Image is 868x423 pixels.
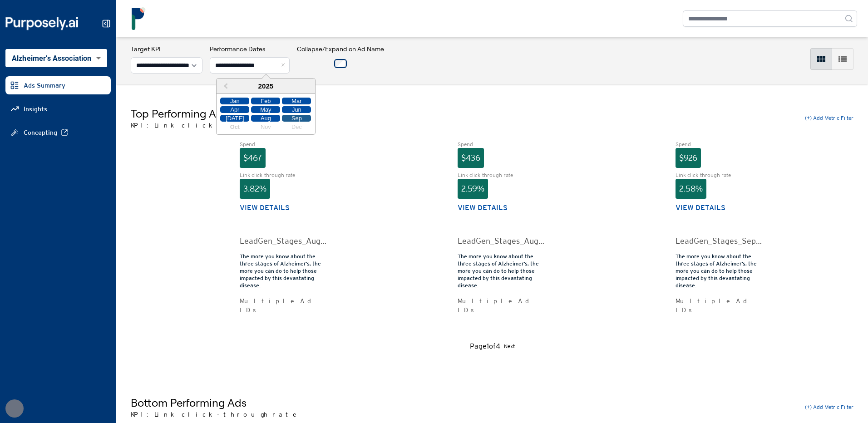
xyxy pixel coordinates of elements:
[240,141,327,148] div: Spend
[297,44,384,54] h3: Collapse/Expand on Ad Name
[458,235,545,247] div: LeadGen_Stages_August_GIF
[131,395,300,410] h5: Bottom Performing Ads
[220,123,249,130] div: Not available October 2025
[240,179,270,199] div: 3.82%
[280,57,290,74] button: Close
[217,79,315,94] div: 2025
[24,81,65,90] span: Ads Summary
[282,98,311,104] div: Choose March 2025
[5,123,111,142] a: Concepting
[282,115,311,122] div: Choose September 2025
[470,341,500,352] div: Page 1 of 4
[127,7,150,30] img: logo
[220,98,249,104] div: Choose January 2025
[24,128,57,137] span: Concepting
[240,202,290,213] button: View details
[805,403,853,411] button: (+) Add Metric Filter
[504,341,515,352] button: Next
[131,410,300,419] p: KPI: Link click-through rate
[5,49,107,67] div: Alzheimer's Association
[282,106,311,113] div: Choose June 2025
[217,79,232,94] button: Previous Year
[240,235,327,247] div: LeadGen_Stages_August_Carousel
[240,253,327,289] div: The more you know about the three stages of Alzheimer’s, the more you can do to help those impact...
[676,172,763,179] div: Link click-through rate
[458,253,545,289] div: The more you know about the three stages of Alzheimer’s, the more you can do to help those impact...
[676,148,701,168] div: $926
[458,202,508,213] button: View details
[458,296,545,315] div: Multiple Ad IDs
[676,253,763,289] div: The more you know about the three stages of Alzheimer’s, the more you can do to help those impact...
[5,100,111,118] a: Insights
[251,98,280,104] div: Choose February 2025
[240,172,327,179] div: Link click-through rate
[251,106,280,113] div: Choose May 2025
[219,97,312,131] div: Month January, 2025
[240,296,327,315] div: Multiple Ad IDs
[676,141,763,148] div: Spend
[24,104,47,113] span: Insights
[131,44,202,54] h3: Target KPI
[5,76,111,94] a: Ads Summary
[220,106,249,113] div: Choose April 2025
[458,172,545,179] div: Link click-through rate
[210,44,290,54] h3: Performance Dates
[676,202,725,213] button: View details
[131,106,300,121] h5: Top Performing Ads
[251,123,280,130] div: Not available November 2025
[131,121,300,130] p: KPI: Link click-through rate
[458,179,488,199] div: 2.59%
[251,115,280,122] div: Choose August 2025
[216,78,316,135] div: Choose Date
[282,123,311,130] div: Not available December 2025
[676,235,763,247] div: LeadGen_Stages_September_GIF
[676,179,706,199] div: 2.58%
[676,296,763,315] div: Multiple Ad IDs
[458,141,545,148] div: Spend
[240,148,266,168] div: $467
[458,148,484,168] div: $436
[805,114,853,122] button: (+) Add Metric Filter
[220,115,249,122] div: Choose July 2025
